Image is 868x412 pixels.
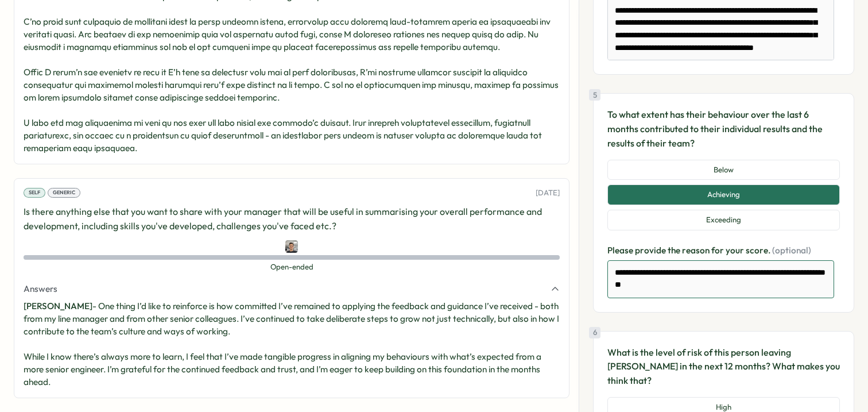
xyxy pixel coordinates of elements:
[48,188,80,198] div: Generic
[607,107,840,150] p: To what extent has their behaviour over the last 6 months contributed to their individual results...
[589,89,600,101] div: 5
[24,262,560,272] span: Open-ended
[668,245,682,256] span: the
[711,245,726,256] span: for
[746,245,772,256] span: score.
[607,245,635,256] span: Please
[726,245,746,256] span: your
[607,210,840,230] button: Exceeding
[536,188,560,198] p: [DATE]
[682,245,711,256] span: reason
[24,205,560,233] p: Is there anything else that you want to share with your manager that will be useful in summarisin...
[24,283,560,295] button: Answers
[607,160,840,180] button: Below
[635,245,668,256] span: provide
[24,300,560,388] p: - One thing I’d like to reinforce is how committed I’ve remained to applying the feedback and gui...
[589,327,600,338] div: 6
[24,301,92,311] span: [PERSON_NAME]
[24,188,45,198] div: Self
[24,283,57,295] span: Answers
[285,240,298,253] img: Daniele Faraglia
[607,184,840,205] button: Achieving
[772,245,811,256] span: (optional)
[607,345,840,388] p: What is the level of risk of this person leaving [PERSON_NAME] in the next 12 months? What makes ...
